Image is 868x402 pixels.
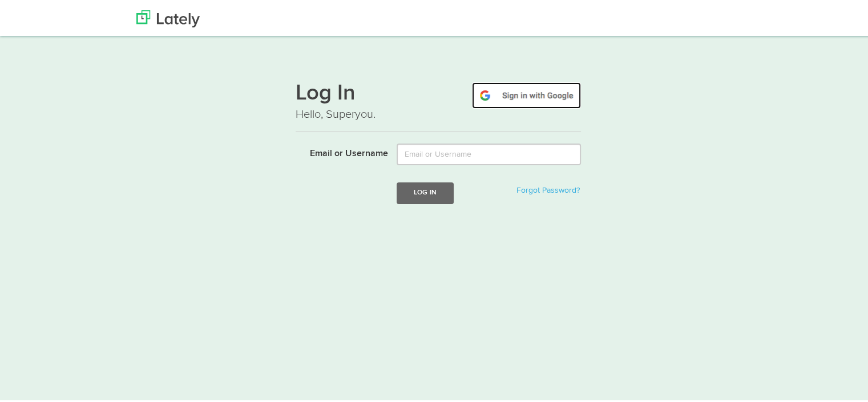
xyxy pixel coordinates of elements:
[472,81,581,107] img: google-signin.png
[397,181,454,202] button: Log In
[296,81,581,105] h1: Log In
[516,185,580,193] a: Forgot Password?
[287,142,388,159] label: Email or Username
[136,9,200,26] img: Lately
[296,105,581,121] p: Hello, Superyou.
[397,142,581,164] input: Email or Username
